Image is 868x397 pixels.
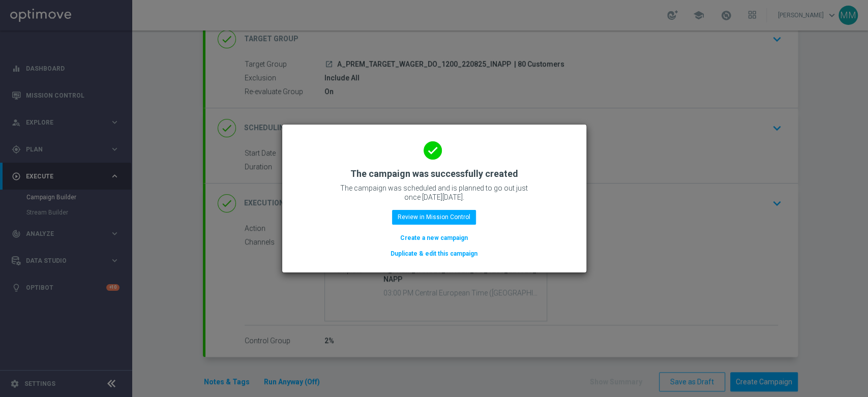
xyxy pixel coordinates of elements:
button: Duplicate & edit this campaign [390,248,478,259]
button: Create a new campaign [399,232,469,243]
h2: The campaign was successfully created [350,168,518,180]
i: done [424,141,442,160]
button: Review in Mission Control [392,210,476,224]
p: The campaign was scheduled and is planned to go out just once [DATE][DATE]. [333,184,536,202]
